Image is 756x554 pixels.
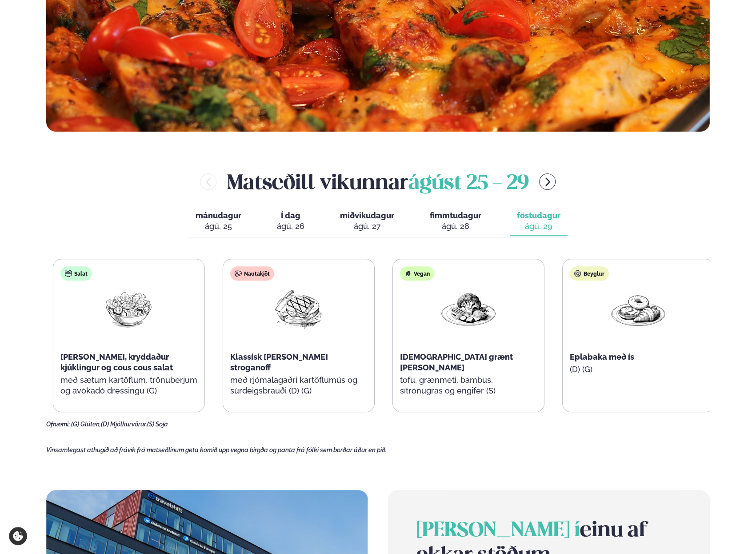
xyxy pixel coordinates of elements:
[610,288,667,329] img: Croissant.png
[408,174,528,193] span: ágúst 25 - 29
[440,288,497,329] img: Vegan.png
[46,421,70,428] span: Ofnæmi:
[340,211,394,220] span: miðvikudagur
[235,270,242,277] img: beef.svg
[46,446,387,454] span: Vinsamlegast athugið að frávik frá matseðlinum geta komið upp vegna birgða og panta frá fólki sem...
[188,207,248,236] button: mánudagur ágú. 25
[101,421,147,428] span: (D) Mjólkurvörur,
[60,352,173,372] span: [PERSON_NAME], kryddaður kjúklingur og cous cous salat
[60,266,92,281] div: Salat
[570,352,634,361] span: Eplabaka með ís
[416,521,580,541] span: [PERSON_NAME] í
[100,288,157,329] img: Salad.png
[230,375,367,396] p: með rjómalagaðri kartöflumús og súrdeigsbrauði (D) (G)
[147,421,168,428] span: (S) Soja
[430,221,481,232] div: ágú. 28
[230,352,328,372] span: Klassísk [PERSON_NAME] stroganoff
[570,266,609,281] div: Beyglur
[9,527,27,545] a: Cookie settings
[196,211,241,220] span: mánudagur
[423,207,488,236] button: fimmtudagur ágú. 28
[404,270,412,277] img: Vegan.svg
[539,173,556,190] button: menu-btn-right
[277,210,304,221] span: Í dag
[71,421,101,428] span: (G) Glúten,
[60,375,197,396] p: með sætum kartöflum, trönuberjum og avókadó dressingu (G)
[230,266,274,281] div: Nautakjöt
[277,221,304,232] div: ágú. 26
[400,352,513,372] span: [DEMOGRAPHIC_DATA] grænt [PERSON_NAME]
[333,207,401,236] button: miðvikudagur ágú. 27
[517,211,560,220] span: föstudagur
[270,207,312,236] button: Í dag ágú. 26
[227,167,528,196] h2: Matseðill vikunnar
[430,211,481,220] span: fimmtudagur
[270,288,327,329] img: Beef-Meat.png
[517,221,560,232] div: ágú. 29
[200,173,216,190] button: menu-btn-left
[340,221,394,232] div: ágú. 27
[570,364,707,375] p: (D) (G)
[400,375,537,396] p: tofu, grænmeti, bambus, sítrónugras og engifer (S)
[574,270,581,277] img: bagle-new-16px.svg
[510,207,568,236] button: föstudagur ágú. 29
[196,221,241,232] div: ágú. 25
[65,270,72,277] img: salad.svg
[400,266,434,281] div: Vegan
